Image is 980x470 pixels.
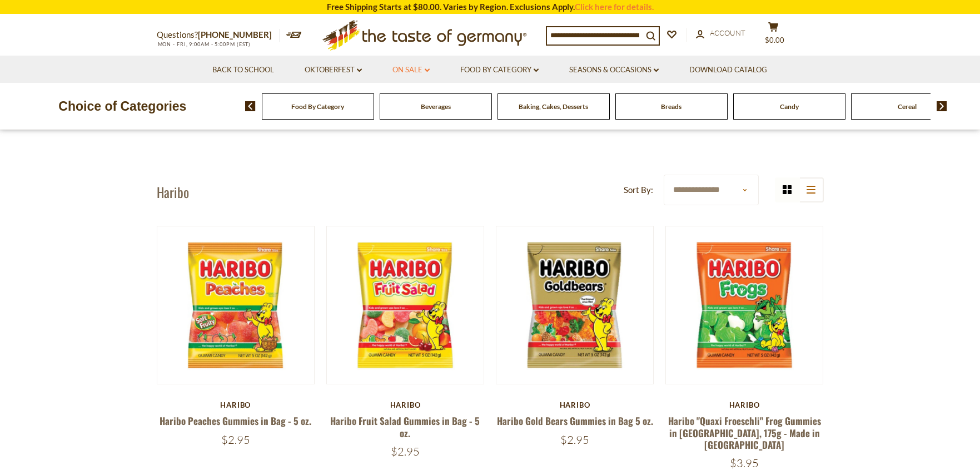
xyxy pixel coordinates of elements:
a: Click here for details. [575,2,654,12]
a: Back to School [212,64,274,76]
a: Seasons & Occasions [569,64,659,76]
a: Cereal [898,102,917,111]
img: previous arrow [245,101,256,111]
div: Haribo [157,400,315,409]
a: Haribo "Quaxi Froeschli" Frog Gummies in [GEOGRAPHIC_DATA], 175g - Made in [GEOGRAPHIC_DATA] [668,414,821,452]
a: Haribo Gold Bears Gummies in Bag 5 oz. [497,414,653,428]
button: $0.00 [757,22,790,50]
a: Baking, Cakes, Desserts [519,102,588,111]
a: Beverages [421,102,451,111]
h1: Haribo [157,184,189,200]
img: Haribo [666,226,823,384]
span: $0.00 [765,36,784,44]
img: Haribo [327,226,484,384]
a: Food By Category [460,64,539,76]
img: next arrow [937,101,947,111]
div: Haribo [665,400,824,409]
img: Haribo [157,226,315,384]
div: Haribo [496,400,654,409]
a: On Sale [392,64,430,76]
a: [PHONE_NUMBER] [198,29,272,39]
span: $2.95 [391,444,420,458]
span: $2.95 [221,433,250,447]
span: MON - FRI, 9:00AM - 5:00PM (EST) [157,41,251,47]
span: $2.95 [560,433,589,447]
a: Candy [780,102,799,111]
span: $3.95 [730,456,759,470]
a: Download Catalog [689,64,767,76]
p: Questions? [157,28,280,42]
a: Haribo Peaches Gummies in Bag - 5 oz. [160,414,311,428]
a: Haribo Fruit Salad Gummies in Bag - 5 oz. [330,414,480,439]
a: Oktoberfest [305,64,362,76]
span: Account [710,28,745,37]
div: Haribo [326,400,485,409]
img: Haribo [496,226,654,384]
a: Account [696,27,745,39]
a: Food By Category [291,102,344,111]
label: Sort By: [624,183,653,197]
a: Breads [661,102,681,111]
